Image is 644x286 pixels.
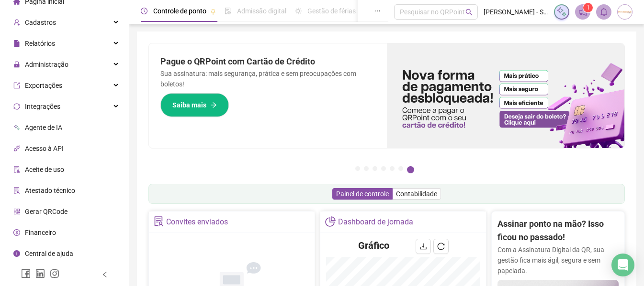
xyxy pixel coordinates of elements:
[398,166,403,171] button: 6
[160,93,229,117] button: Saiba mais
[587,4,590,11] span: 1
[325,216,335,226] span: pie-chart
[210,102,217,108] span: arrow-right
[237,7,286,15] span: Admissão digital
[13,103,20,110] span: sync
[336,190,389,198] span: Painel de controle
[25,40,55,47] span: Relatórios
[13,166,20,173] span: audit
[13,250,20,257] span: info-circle
[25,19,56,26] span: Cadastros
[172,100,206,110] span: Saiba mais
[358,239,389,252] h4: Gráfico
[387,43,625,148] img: banner%2F096dab35-e1a4-4d07-87c2-cf089f3812bf.png
[13,40,20,47] span: file
[611,254,634,276] div: Open Intercom Messenger
[465,9,473,16] span: search
[210,9,216,14] span: pushpin
[13,82,20,89] span: export
[50,269,59,278] span: instagram
[25,187,75,194] span: Atestado técnico
[13,229,20,236] span: dollar
[225,8,231,14] span: file-done
[13,187,20,194] span: solution
[13,145,20,152] span: api
[25,166,64,173] span: Aceite de uso
[599,8,608,16] span: bell
[13,61,20,68] span: lock
[166,214,228,230] div: Convites enviados
[556,7,567,17] img: sparkle-icon.fc2bf0ac1784a2077858766a79e2daf3.svg
[141,8,147,14] span: clock-circle
[25,82,62,89] span: Exportações
[13,19,20,26] span: user-add
[307,7,356,15] span: Gestão de férias
[160,68,375,89] p: Sua assinatura: mais segurança, prática e sem preocupações com boletos!
[381,166,386,171] button: 4
[21,269,31,278] span: facebook
[497,217,619,244] h2: Assinar ponto na mão? Isso ficou no passado!
[160,55,375,68] h2: Pague o QRPoint com Cartão de Crédito
[618,5,632,19] img: 88737
[390,166,395,171] button: 5
[25,124,62,131] span: Agente de IA
[364,166,369,171] button: 2
[25,208,68,215] span: Gerar QRCode
[374,8,381,14] span: ellipsis
[153,7,206,15] span: Controle de ponto
[25,103,60,110] span: Integrações
[35,269,45,278] span: linkedin
[154,216,164,226] span: solution
[355,166,360,171] button: 1
[484,7,548,17] span: [PERSON_NAME] - SV SAÚDE E BEM ESTAR
[25,250,73,257] span: Central de ajuda
[25,61,68,68] span: Administração
[396,190,437,198] span: Contabilidade
[25,229,56,236] span: Financeiro
[338,214,413,230] div: Dashboard de jornada
[102,271,108,278] span: left
[419,243,427,250] span: download
[373,166,377,171] button: 3
[25,145,64,152] span: Acesso à API
[583,3,593,12] sup: 1
[497,244,619,276] p: Com a Assinatura Digital da QR, sua gestão fica mais ágil, segura e sem papelada.
[295,8,302,14] span: sun
[437,243,445,250] span: reload
[407,166,414,173] button: 7
[578,8,587,16] span: notification
[13,208,20,215] span: qrcode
